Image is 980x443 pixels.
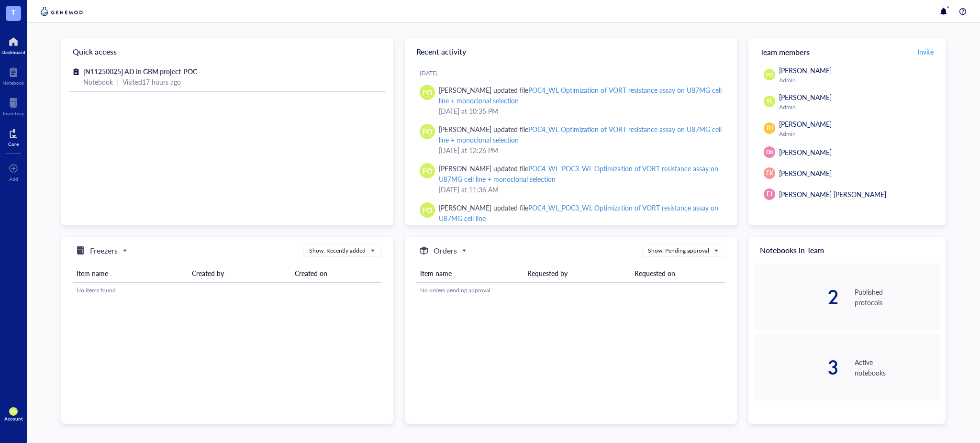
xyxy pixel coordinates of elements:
[855,357,940,378] div: Active notebooks
[767,190,772,199] span: EJ
[83,77,113,87] div: Notebook
[523,265,631,282] th: Requested by
[1,34,25,55] a: Dashboard
[83,66,197,76] span: [N11250025] AD in GBM project-POC
[766,148,773,156] span: DK
[779,92,832,102] span: [PERSON_NAME]
[439,106,722,116] div: [DATE] at 10:35 PM
[11,410,16,414] span: PO
[779,130,936,138] div: Admin
[420,69,729,77] div: [DATE]
[439,85,722,105] div: POC4_WL Optimization of VORT resistance assay on U87MG cell line + monoclonal selection
[291,265,381,282] th: Created on
[420,286,721,295] div: No orders pending approval
[439,163,722,184] div: [PERSON_NAME] updated file
[117,77,119,87] div: |
[423,87,432,98] span: PO
[8,141,19,147] div: Core
[439,203,718,223] div: POC4_WL_POC3_WL Optimization of VORT resistance assay on U87MG cell line
[855,287,940,308] div: Published protocols
[4,416,23,421] div: Account
[766,169,773,177] span: EK
[9,176,18,182] div: Add
[11,6,16,18] span: T
[648,246,709,255] div: Show: Pending approval
[416,265,523,282] th: Item name
[38,6,85,17] img: genemod-logo
[2,80,24,86] div: Notebook
[917,44,934,59] button: Invite
[766,124,773,133] span: JH
[423,126,432,137] span: PO
[73,265,188,282] th: Item name
[122,77,181,87] div: Visited 17 hours ago
[748,237,946,264] div: Notebooks in Team
[439,124,722,145] div: [PERSON_NAME] updated file
[412,81,729,120] a: PO[PERSON_NAME] updated filePOC4_WL Optimization of VORT resistance assay on U87MG cell line + mo...
[3,95,24,116] a: Inventory
[779,103,936,111] div: Admin
[77,286,378,295] div: No items found
[423,166,432,176] span: PO
[439,184,722,195] div: [DATE] at 11:36 AM
[439,145,722,155] div: [DATE] at 12:26 PM
[8,126,19,147] a: Core
[439,124,722,144] div: POC4_WL Optimization of VORT resistance assay on U87MG cell line + monoclonal selection
[748,38,946,65] div: Team members
[779,147,832,157] span: [PERSON_NAME]
[405,38,737,65] div: Recent activity
[423,205,432,215] span: PO
[779,189,886,199] span: [PERSON_NAME] [PERSON_NAME]
[767,97,773,106] span: SL
[434,245,457,256] h5: Orders
[61,38,393,65] div: Quick access
[631,265,725,282] th: Requested on
[439,164,718,184] div: POC4_WL_POC3_WL Optimization of VORT resistance assay on U87MG cell line + monoclonal selection
[779,66,832,75] span: [PERSON_NAME]
[309,246,366,255] div: Show: Recently added
[412,159,729,199] a: PO[PERSON_NAME] updated filePOC4_WL_POC3_WL Optimization of VORT resistance assay on U87MG cell l...
[766,71,773,79] span: PO
[412,120,729,159] a: PO[PERSON_NAME] updated filePOC4_WL Optimization of VORT resistance assay on U87MG cell line + mo...
[188,265,291,282] th: Created by
[3,111,24,116] div: Inventory
[90,245,118,256] h5: Freezers
[754,288,839,307] div: 2
[439,85,722,106] div: [PERSON_NAME] updated file
[779,119,832,129] span: [PERSON_NAME]
[1,49,25,55] div: Dashboard
[779,77,936,84] div: Admin
[917,47,934,56] span: Invite
[412,199,729,238] a: PO[PERSON_NAME] updated filePOC4_WL_POC3_WL Optimization of VORT resistance assay on U87MG cell l...
[2,65,24,86] a: Notebook
[754,358,839,377] div: 3
[779,168,832,178] span: [PERSON_NAME]
[439,202,722,223] div: [PERSON_NAME] updated file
